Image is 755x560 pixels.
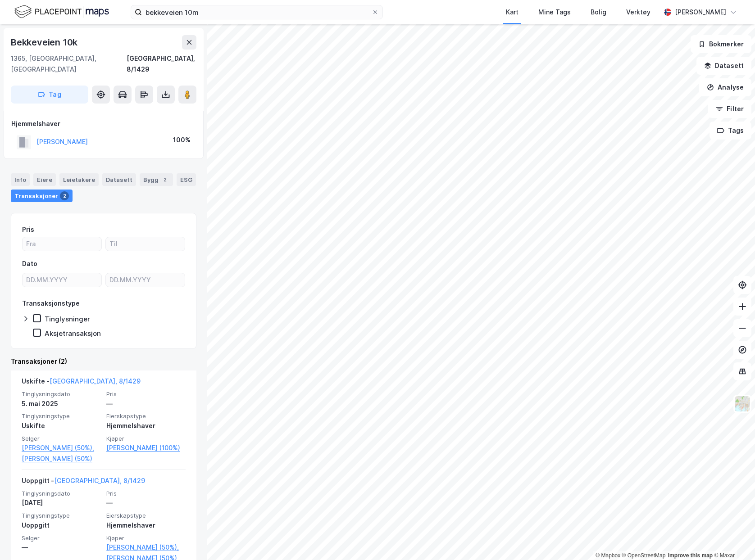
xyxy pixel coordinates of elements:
button: Tags [710,122,751,140]
input: Fra [23,237,101,251]
div: [PERSON_NAME] [675,7,726,18]
a: [PERSON_NAME] (50%), [106,542,186,553]
div: 100% [173,135,191,145]
span: Pris [106,490,186,497]
a: [GEOGRAPHIC_DATA], 8/1429 [50,377,141,385]
input: Til [106,237,185,251]
div: Bekkeveien 10k [11,35,79,50]
div: 5. mai 2025 [22,398,101,409]
button: Analyse [699,78,751,96]
img: Z [734,395,751,412]
span: Tinglysningstype [22,412,101,420]
span: Pris [106,390,186,398]
span: Eierskapstype [106,512,186,519]
div: Uskifte [22,420,101,431]
div: Dato [22,258,37,269]
div: Hjemmelshaver [11,118,196,129]
div: 2 [60,191,69,200]
input: Søk på adresse, matrikkel, gårdeiere, leietakere eller personer [142,5,372,19]
div: Leietakere [59,173,99,186]
span: Selger [22,534,101,542]
div: Hjemmelshaver [106,420,186,431]
div: — [22,542,101,553]
a: Mapbox [596,552,620,559]
div: ESG [177,173,196,186]
div: Bygg [140,173,173,186]
span: Tinglysningsdato [22,490,101,497]
div: Info [11,173,30,186]
a: [PERSON_NAME] (50%), [22,443,101,453]
div: Uoppgitt - [22,475,145,490]
div: Transaksjonstype [22,298,80,309]
div: Transaksjoner (2) [11,356,196,367]
div: Uskifte - [22,376,141,390]
div: Mine Tags [538,7,571,18]
div: 1365, [GEOGRAPHIC_DATA], [GEOGRAPHIC_DATA] [11,53,127,75]
div: Uoppgitt [22,520,101,531]
span: Tinglysningstype [22,512,101,519]
div: [DATE] [22,497,101,508]
div: Verktøy [626,7,650,18]
div: Aksjetransaksjon [45,329,101,338]
div: Kontrollprogram for chat [710,517,755,560]
a: OpenStreetMap [622,552,666,559]
input: DD.MM.YYYY [106,273,185,287]
input: DD.MM.YYYY [23,273,101,287]
div: Tinglysninger [45,315,90,323]
button: Filter [708,100,751,118]
button: Bokmerker [691,35,751,53]
div: — [106,398,186,409]
a: [PERSON_NAME] (50%) [22,453,101,464]
div: — [106,497,186,508]
a: [PERSON_NAME] (100%) [106,443,186,453]
iframe: Chat Widget [710,517,755,560]
div: Pris [22,224,34,235]
img: logo.f888ab2527a4732fd821a326f86c7f29.svg [14,4,109,20]
div: Datasett [102,173,136,186]
div: Bolig [591,7,606,18]
a: [GEOGRAPHIC_DATA], 8/1429 [54,477,145,484]
button: Datasett [696,57,751,75]
span: Kjøper [106,534,186,542]
span: Tinglysningsdato [22,390,101,398]
span: Kjøper [106,435,186,443]
span: Eierskapstype [106,412,186,420]
div: Hjemmelshaver [106,520,186,531]
div: [GEOGRAPHIC_DATA], 8/1429 [127,53,196,75]
div: 2 [160,175,169,184]
button: Tag [11,86,88,104]
span: Selger [22,435,101,443]
div: Transaksjoner [11,190,73,202]
a: Improve this map [668,552,713,559]
div: Eiere [33,173,56,186]
div: Kart [506,7,518,18]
